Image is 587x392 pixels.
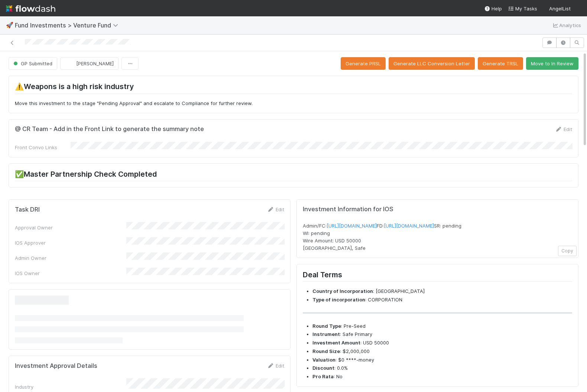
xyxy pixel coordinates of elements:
h5: @ CR Team - Add in the Front Link to generate the summary note [15,125,204,133]
a: [URL][DOMAIN_NAME] [384,223,434,229]
div: Industry [15,383,126,391]
div: Help [484,5,502,12]
strong: Round Size [312,348,340,354]
span: My Tasks [508,6,537,12]
li: : Safe Primary [312,331,572,338]
button: Move to In Review [526,57,578,70]
div: Admin Owner [15,254,126,262]
li: : Pre-Seed [312,323,572,330]
button: Generate LLC Conversion Letter [389,57,475,70]
span: Fund Investments > Venture Fund [15,22,122,29]
button: Generate PRSL [341,57,386,70]
p: Move this investment to the stage "Pending Approval" and escalate to Compliance for further review. [15,100,572,107]
span: [PERSON_NAME] [76,61,114,66]
h2: ⚠️Weapons is a high risk industry [15,82,572,94]
h5: Investment Approval Details [15,362,97,370]
a: Edit [267,206,284,212]
strong: Valuation [312,357,335,363]
strong: Pro Rata [312,373,334,379]
strong: Discount [312,365,334,371]
span: AngelList [549,6,571,12]
strong: Round Type [312,323,341,329]
button: Copy [558,246,577,256]
h5: Task DRI [15,206,40,213]
a: My Tasks [508,5,537,12]
button: [PERSON_NAME] [60,57,119,70]
a: [URL][DOMAIN_NAME] [327,223,377,229]
span: Admin/FC: FD: SR: pending WI: pending Wire Amount: USD 50000 [GEOGRAPHIC_DATA], Safe [303,223,461,251]
strong: Type of incorporation [312,297,365,303]
h2: ✅Master Partnership Check Completed [15,170,572,181]
strong: Investment Amount [312,340,360,346]
img: logo-inverted-e16ddd16eac7371096b0.svg [6,2,55,15]
a: Analytics [552,21,581,30]
button: GP Submitted [9,57,57,70]
div: Approval Owner [15,224,126,231]
img: avatar_d2b43477-63dc-4e62-be5b-6fdd450c05a1.png [67,60,74,67]
img: avatar_eed832e9-978b-43e4-b51e-96e46fa5184b.png [574,5,581,13]
li: : USD 50000 [312,339,572,347]
li: : 0.0% [312,365,572,372]
li: : CORPORATION [312,296,572,304]
h2: Deal Terms [303,270,572,282]
strong: Country of Incorporation [312,288,373,294]
button: Generate TRSL [478,57,523,70]
h5: Investment Information for IOS [303,206,572,213]
a: Edit [555,126,572,132]
li: : [GEOGRAPHIC_DATA] [312,288,572,295]
span: 🚀 [6,22,13,28]
a: Edit [267,363,284,369]
div: IOS Owner [15,269,126,277]
strong: Instrument [312,331,340,337]
div: IOS Approver [15,239,126,246]
li: : $2,000,000 [312,348,572,355]
li: : No [312,373,572,380]
div: Front Convo Links [15,144,71,151]
span: GP Submitted [12,61,52,66]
